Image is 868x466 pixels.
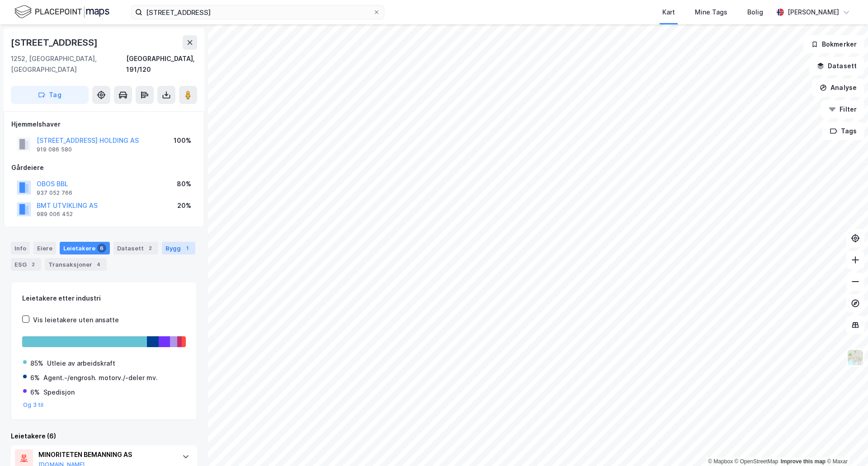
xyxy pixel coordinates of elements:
[823,423,868,466] iframe: Chat Widget
[847,349,864,366] img: Z
[33,315,119,325] div: Vis leietakere uten ansatte
[11,431,197,442] div: Leietakere (6)
[11,258,41,271] div: ESG
[177,200,191,211] div: 20%
[11,119,197,130] div: Hjemmelshaver
[146,244,155,253] div: 2
[11,86,89,104] button: Tag
[781,458,826,465] a: Improve this map
[11,53,126,75] div: 1252, [GEOGRAPHIC_DATA], [GEOGRAPHIC_DATA]
[662,7,675,18] div: Kart
[47,358,115,369] div: Utleie av arbeidskraft
[30,387,40,398] div: 6%
[822,122,864,140] button: Tags
[11,35,99,50] div: [STREET_ADDRESS]
[803,35,864,53] button: Bokmerker
[821,100,864,118] button: Filter
[43,372,158,383] div: Agent.-/engrosh. motorv./-deler mv.
[11,242,30,254] div: Info
[38,449,173,460] div: MINORITETEN BEMANNING AS
[142,5,373,19] input: Søk på adresse, matrikkel, gårdeiere, leietakere eller personer
[97,244,106,253] div: 6
[788,7,839,18] div: [PERSON_NAME]
[177,179,191,189] div: 80%
[162,242,195,254] div: Bygg
[37,189,72,197] div: 937 052 766
[33,242,56,254] div: Eiere
[23,401,44,409] button: Og 3 til
[43,387,75,398] div: Spedisjon
[695,7,727,18] div: Mine Tags
[183,244,192,253] div: 1
[60,242,110,254] div: Leietakere
[37,146,72,153] div: 919 086 580
[22,293,186,304] div: Leietakere etter industri
[11,162,197,173] div: Gårdeiere
[30,358,43,369] div: 85%
[809,57,864,75] button: Datasett
[113,242,158,254] div: Datasett
[37,211,73,218] div: 989 006 452
[735,458,778,465] a: OpenStreetMap
[94,260,103,269] div: 4
[823,423,868,466] div: Kontrollprogram for chat
[708,458,733,465] a: Mapbox
[30,372,40,383] div: 6%
[812,79,864,97] button: Analyse
[747,7,763,18] div: Bolig
[14,4,109,20] img: logo.f888ab2527a4732fd821a326f86c7f29.svg
[45,258,107,271] div: Transaksjoner
[126,53,197,75] div: [GEOGRAPHIC_DATA], 191/120
[174,135,191,146] div: 100%
[28,260,38,269] div: 2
